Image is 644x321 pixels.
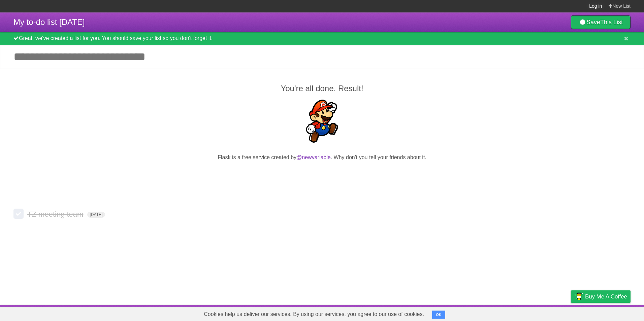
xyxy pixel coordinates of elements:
a: Privacy [562,307,580,319]
label: Done [13,209,24,219]
img: Super Mario [300,100,344,143]
h2: You're all done. Result! [13,82,631,95]
button: OK [432,311,445,319]
a: Terms [539,307,554,319]
a: Suggest a feature [588,307,631,319]
span: Buy me a coffee [585,291,627,302]
a: Buy me a coffee [571,290,631,303]
span: Cookies help us deliver our services. By using our services, you agree to our use of cookies. [197,308,431,321]
b: This List [600,19,623,26]
span: TZ meeting team [27,210,85,218]
span: My to-do list [DATE] [13,17,85,27]
a: @newvariable [296,154,331,160]
img: Buy me a coffee [574,291,583,302]
a: Developers [504,307,531,319]
p: Flask is a free service created by . Why don't you tell your friends about it. [13,153,631,162]
a: About [481,307,495,319]
a: SaveThis List [571,15,631,29]
span: [DATE] [87,212,105,218]
iframe: X Post Button [310,170,334,179]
